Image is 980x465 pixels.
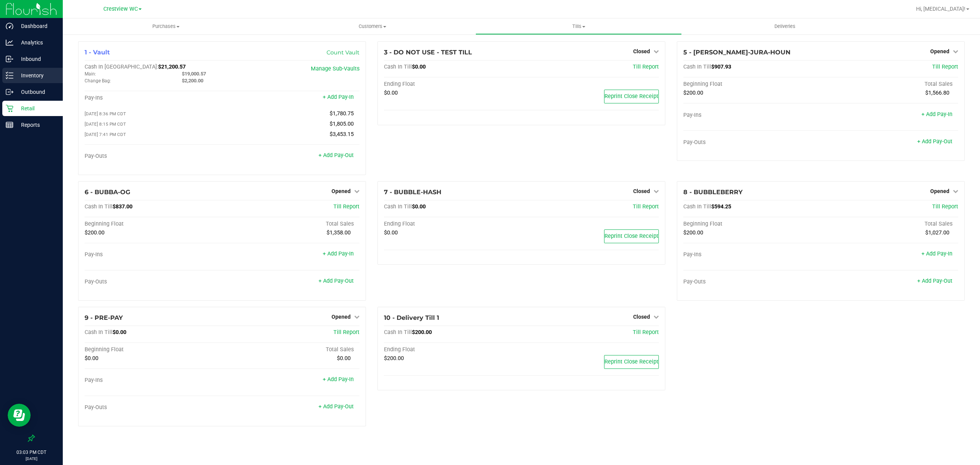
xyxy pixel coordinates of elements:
span: $0.00 [113,329,126,336]
span: Main: [85,71,96,77]
span: Cash In Till [384,203,412,210]
span: Till Report [633,329,659,336]
span: $200.00 [85,229,105,236]
span: Till Report [932,64,958,70]
div: Ending Float [384,346,521,353]
a: Till Report [633,203,659,210]
a: Deliveries [682,18,888,34]
a: Till Report [633,64,659,70]
span: $0.00 [85,355,98,362]
a: + Add Pay-In [323,94,354,100]
span: Cash In Till [683,64,711,70]
p: Outbound [13,87,59,97]
span: $1,027.00 [925,229,949,236]
span: [DATE] 8:36 PM CDT [85,111,126,116]
a: Customers [269,18,475,34]
p: [DATE] [3,456,59,462]
div: Pay-Ins [85,251,222,258]
div: Pay-Outs [85,153,222,160]
span: Opened [930,48,949,54]
button: Reprint Close Receipt [604,90,659,103]
span: $21,200.57 [158,64,186,70]
div: Beginning Float [85,221,222,228]
span: Customers [269,23,475,30]
span: 9 - PRE-PAY [85,314,123,321]
span: Cash In Till [85,203,113,210]
label: Pin the sidebar to full width on large screens [28,434,35,442]
inline-svg: Inbound [6,55,13,63]
p: Inbound [13,54,59,64]
div: Pay-Outs [85,278,222,285]
span: $1,805.00 [330,121,354,127]
span: Reprint Close Receipt [604,233,658,239]
p: Reports [13,120,59,129]
span: [DATE] 8:15 PM CDT [85,121,126,127]
span: $0.00 [384,229,398,236]
span: 10 - Delivery Till 1 [384,314,439,321]
span: $907.93 [711,64,731,70]
div: Ending Float [384,81,521,88]
a: + Add Pay-Out [318,403,354,410]
button: Reprint Close Receipt [604,355,659,369]
span: $0.00 [337,355,351,362]
inline-svg: Retail [6,105,13,112]
span: $594.25 [711,203,731,210]
span: Cash In Till [384,329,412,336]
inline-svg: Outbound [6,88,13,96]
span: $0.00 [384,90,398,96]
a: + Add Pay-In [921,111,952,118]
a: + Add Pay-Out [318,278,354,284]
div: Total Sales [821,81,958,88]
span: Opened [930,188,949,194]
div: Total Sales [222,346,359,353]
span: $19,000.57 [182,71,206,77]
span: Hi, [MEDICAL_DATA]! [916,6,965,12]
div: Pay-Ins [683,251,821,258]
div: Beginning Float [85,346,222,353]
div: Beginning Float [683,221,821,228]
a: Tills [475,18,682,34]
span: $200.00 [412,329,432,336]
a: Till Report [333,329,359,336]
span: $0.00 [412,64,426,70]
a: Manage Sub-Vaults [311,65,359,72]
div: Pay-Outs [85,404,222,411]
span: Cash In Till [384,64,412,70]
span: $1,780.75 [330,110,354,117]
span: Opened [332,314,351,320]
span: $0.00 [412,203,426,210]
span: 8 - BUBBLEBERRY [683,188,743,196]
span: Crestview WC [103,6,138,12]
div: Total Sales [821,221,958,228]
a: + Add Pay-In [323,251,354,257]
div: Pay-Outs [683,139,821,146]
p: Inventory [13,71,59,80]
span: $200.00 [384,355,404,362]
a: + Add Pay-Out [917,138,952,145]
span: $837.00 [113,203,132,210]
span: Cash In Till [683,203,711,210]
span: Change Bag: [85,78,111,84]
div: Ending Float [384,221,521,228]
p: 03:03 PM CDT [3,449,59,456]
inline-svg: Reports [6,121,13,129]
span: Tills [476,23,681,30]
div: Pay-Outs [683,278,821,285]
span: [DATE] 7:41 PM CDT [85,132,126,137]
a: Till Report [932,203,958,210]
button: Reprint Close Receipt [604,229,659,243]
p: Analytics [13,38,59,47]
div: Total Sales [222,221,359,228]
span: Deliveries [764,23,806,30]
a: + Add Pay-In [921,251,952,257]
a: Purchases [63,18,269,34]
a: + Add Pay-In [323,376,354,383]
inline-svg: Dashboard [6,22,13,30]
span: Opened [332,188,351,194]
a: Till Report [333,203,359,210]
span: Cash In Till [85,329,113,336]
